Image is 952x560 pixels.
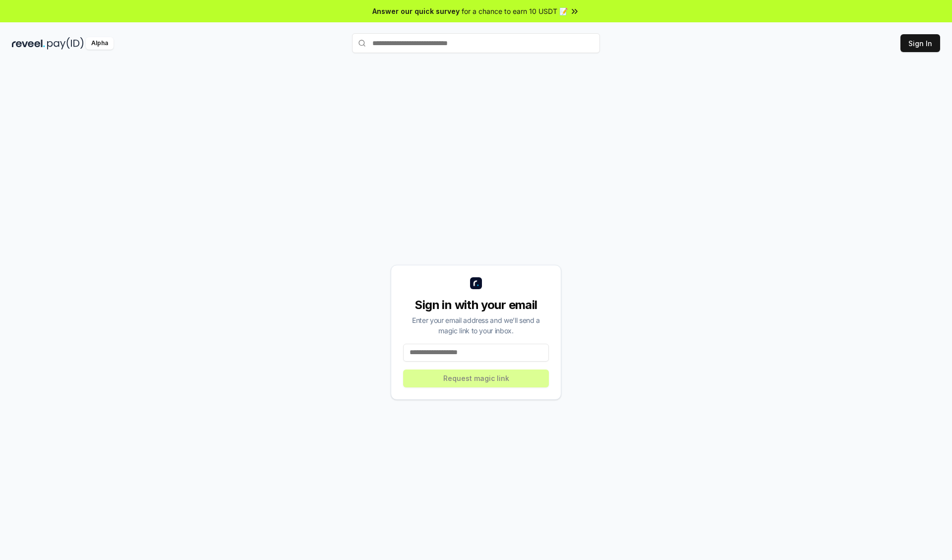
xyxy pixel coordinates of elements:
button: Sign In [900,34,940,52]
span: Answer our quick survey [372,6,460,16]
div: Enter your email address and we’ll send a magic link to your inbox. [403,315,549,336]
span: for a chance to earn 10 USDT 📝 [462,6,568,16]
div: Sign in with your email [403,297,549,313]
img: pay_id [47,37,84,50]
img: logo_small [470,277,482,289]
img: reveel_dark [12,37,45,50]
div: Alpha [86,37,114,50]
